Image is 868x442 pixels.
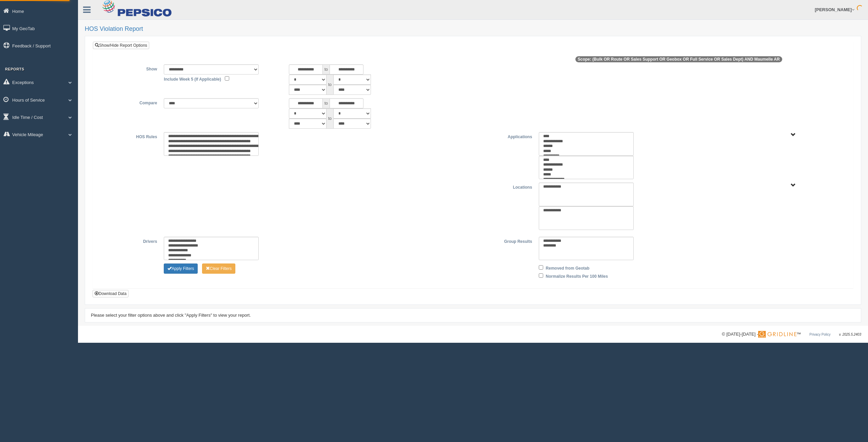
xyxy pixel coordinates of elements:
label: Drivers [98,237,160,245]
label: HOS Rules [98,132,160,140]
span: v. 2025.5.2403 [839,333,861,336]
span: Scope: (Bulk OR Route OR Sales Support OR Geobox OR Full Service OR Sales Dept) AND Maumelle AR [575,56,782,62]
span: Please select your filter options above and click "Apply Filters" to view your report. [91,313,251,318]
img: Gridline [758,331,796,338]
div: © [DATE]-[DATE] - ™ [722,331,861,338]
label: Locations [473,183,535,191]
label: Show [98,64,160,72]
label: Removed from Geotab [546,264,590,272]
label: Include Week 5 (If Applicable) [164,75,221,83]
button: Download Data [93,290,129,297]
span: to [327,108,333,129]
button: Change Filter Options [164,264,198,274]
span: to [323,98,330,108]
a: Privacy Policy [809,333,830,336]
a: Show/Hide Report Options [93,42,149,49]
h2: HOS Violation Report [85,26,861,33]
label: Normalize Results Per 100 Miles [546,272,608,280]
span: to [327,75,333,95]
label: Compare [98,98,160,106]
label: Group Results [473,237,535,245]
button: Change Filter Options [202,264,236,274]
span: to [323,64,330,75]
label: Applications [473,132,535,140]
